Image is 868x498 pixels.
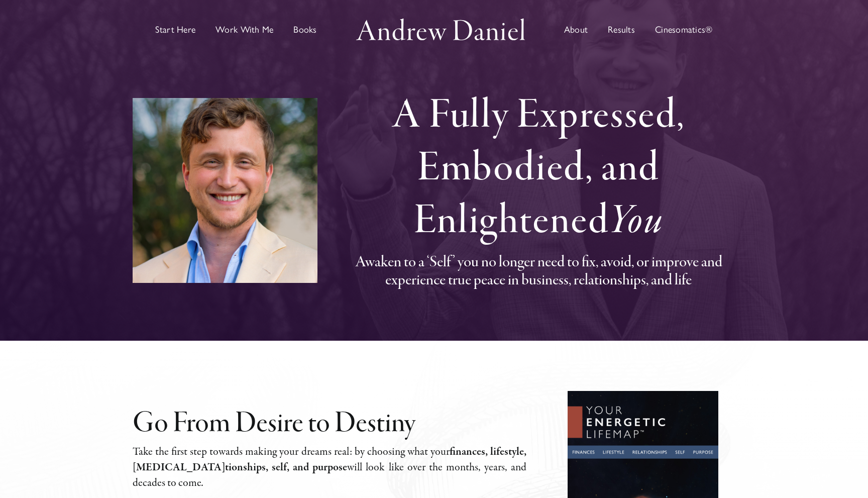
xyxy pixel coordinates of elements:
[133,98,317,283] img: andrew-daniel-2023–3‑headshot-50
[293,2,316,57] a: Discover books written by Andrew Daniel
[133,444,526,475] b: finances, lifestyle, [MEDICAL_DATA]­tion­ships, self, and pur­pose
[353,16,528,43] img: Andrew Daniel Logo
[215,2,273,57] a: Work with Andrew in groups or private sessions
[155,2,195,57] a: Start Here
[133,409,526,440] h2: Go From Desire to Destiny
[133,444,526,490] p: Take the first step towards mak­ing your dreams real: by choos­ing what your will look like over ...
[608,25,635,34] span: Results
[655,2,713,57] a: Cinesomatics®
[215,25,273,34] span: Work With Me
[342,90,735,249] h1: A Fully Expressed, Embodied, and Enlightened
[564,2,588,57] a: About
[609,195,663,249] em: You
[564,25,588,34] span: About
[608,2,635,57] a: Results
[293,25,316,34] span: Books
[655,25,713,34] span: Cinesomatics®
[201,475,204,490] i: .
[342,254,735,291] h3: Awaken to a ‘Self’ you no longer need to fix, avoid, or improve and experience true peace in busi...
[155,25,195,34] span: Start Here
